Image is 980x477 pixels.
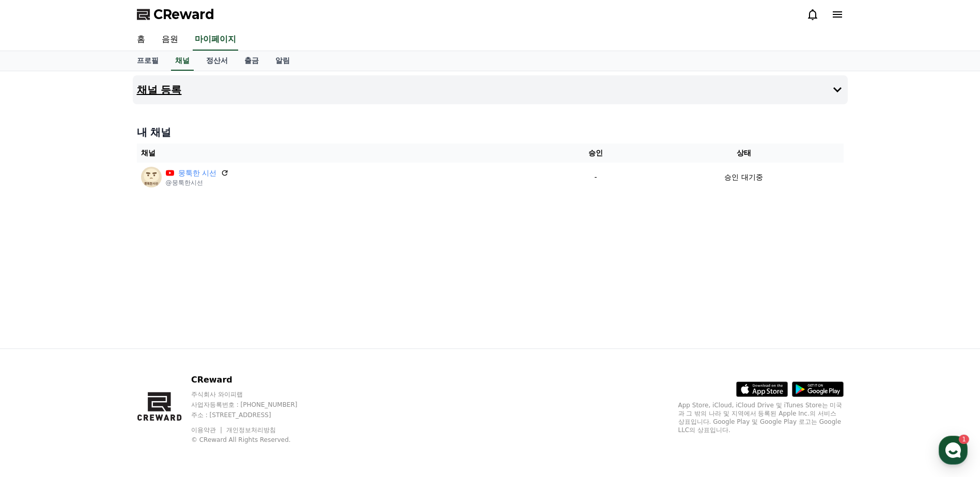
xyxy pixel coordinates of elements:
[678,401,844,434] p: App Store, iCloud, iCloud Drive 및 iTunes Store는 미국과 그 밖의 나라 및 지역에서 등록된 Apple Inc.의 서비스 상표입니다. Goo...
[129,51,167,71] a: 프로필
[193,29,238,51] a: 마이페이지
[68,327,133,353] a: 1대화
[267,51,298,71] a: 알림
[3,327,68,353] a: 홈
[33,343,39,351] span: 홈
[137,144,548,163] th: 채널
[137,125,844,139] h4: 내 채널
[191,401,317,409] p: 사업자등록번호 : [PHONE_NUMBER]
[160,343,172,351] span: 설정
[724,172,763,183] p: 승인 대기중
[191,390,317,399] p: 주식회사 와이피랩
[171,51,194,71] a: 채널
[191,426,224,434] a: 이용약관
[551,172,640,183] p: -
[95,343,107,352] span: 대화
[133,327,198,353] a: 설정
[141,167,162,187] img: 뭉툭한 시선
[129,29,153,51] a: 홈
[547,144,644,163] th: 승인
[137,6,214,23] a: CReward
[236,51,267,71] a: 출금
[226,426,276,434] a: 개인정보처리방침
[133,75,848,104] button: 채널 등록
[644,144,844,163] th: 상태
[166,179,229,187] p: @뭉툭한시선
[191,436,317,444] p: © CReward All Rights Reserved.
[153,29,186,51] a: 음원
[191,411,317,419] p: 주소 : [STREET_ADDRESS]
[153,6,214,23] span: CReward
[178,168,216,179] a: 뭉툭한 시선
[198,51,236,71] a: 정산서
[137,84,182,96] h4: 채널 등록
[105,327,108,335] span: 1
[191,374,317,386] p: CReward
